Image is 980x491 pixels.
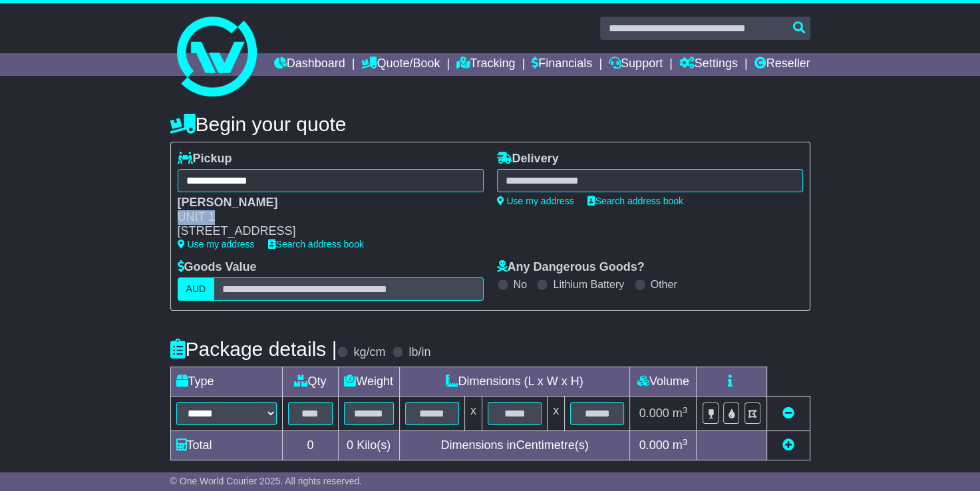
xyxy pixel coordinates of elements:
a: Use my address [497,196,574,206]
td: Qty [283,367,338,397]
td: x [464,397,482,431]
span: m [673,407,688,420]
a: Quote/Book [361,53,440,76]
a: Dashboard [274,53,345,76]
a: Financials [532,53,592,76]
label: Pickup [178,152,232,166]
div: [STREET_ADDRESS] [178,224,470,239]
td: x [548,397,565,431]
label: Delivery [497,152,559,166]
a: Settings [679,53,738,76]
div: UNIT 1 [178,210,470,225]
a: Reseller [754,53,810,76]
sup: 3 [683,437,688,447]
a: Support [609,53,663,76]
td: 0 [283,431,338,460]
td: Type [170,367,283,397]
label: Goods Value [178,260,257,275]
td: Total [170,431,283,460]
td: Kilo(s) [338,431,399,460]
h4: Begin your quote [170,113,810,135]
sup: 3 [683,405,688,415]
span: m [673,438,688,452]
td: Dimensions (L x W x H) [399,367,630,397]
h4: Package details | [170,338,337,360]
a: Add new item [782,438,794,452]
div: [PERSON_NAME] [178,196,470,210]
td: Dimensions in Centimetre(s) [399,431,630,460]
label: No [514,278,527,291]
label: kg/cm [353,345,385,360]
label: lb/in [408,345,430,360]
span: 0.000 [639,438,669,452]
a: Remove this item [782,407,794,420]
span: © One World Courier 2025. All rights reserved. [170,476,363,486]
span: 0.000 [639,407,669,420]
a: Use my address [178,239,255,249]
label: Other [651,278,677,291]
a: Tracking [456,53,515,76]
td: Volume [630,367,697,397]
span: 0 [347,438,353,452]
label: Any Dangerous Goods? [497,260,645,275]
a: Search address book [268,239,364,249]
label: Lithium Battery [553,278,624,291]
label: AUD [178,277,215,301]
td: Weight [338,367,399,397]
a: Search address book [587,196,683,206]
